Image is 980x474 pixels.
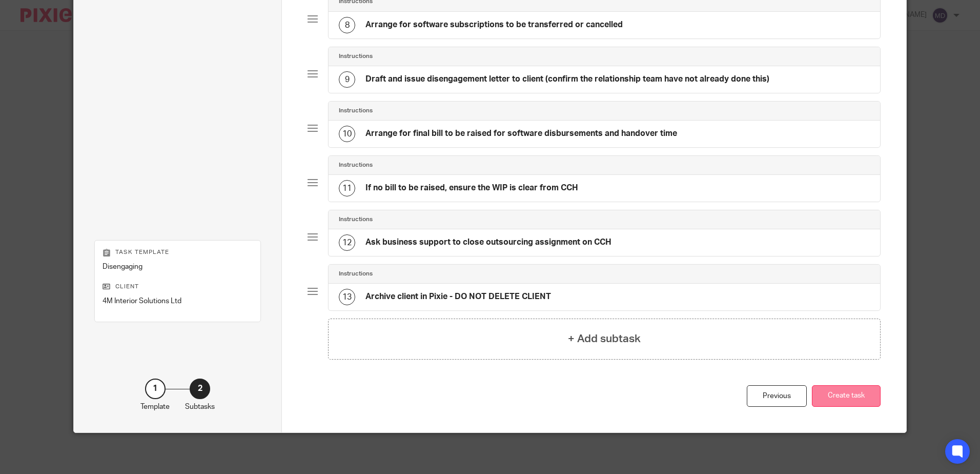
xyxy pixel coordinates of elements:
p: Subtasks [185,402,215,412]
p: Client [103,283,253,291]
div: 12 [339,234,355,251]
h4: Archive client in Pixie - DO NOT DELETE CLIENT [365,291,551,302]
p: 4M Interior Solutions Ltd [103,296,253,306]
p: Template [140,402,170,412]
h4: + Add subtask [568,331,641,347]
h4: Arrange for software subscriptions to be transferred or cancelled [365,19,623,30]
h4: Instructions [339,107,373,115]
p: Disengaging [103,262,253,272]
div: 11 [339,180,355,196]
h4: Draft and issue disengagement letter to client (confirm the relationship team have not already do... [365,74,769,85]
h4: Arrange for final bill to be raised for software disbursements and handover time [365,128,677,139]
div: 13 [339,289,355,305]
h4: Instructions [339,52,373,61]
div: Previous [747,385,807,407]
h4: Instructions [339,161,373,169]
p: Task template [103,248,253,256]
h4: Ask business support to close outsourcing assignment on CCH [365,237,611,248]
h4: Instructions [339,215,373,224]
div: 1 [145,379,166,399]
h4: Instructions [339,270,373,278]
div: 9 [339,71,355,88]
h4: If no bill to be raised, ensure the WIP is clear from CCH [365,183,578,193]
button: Create task [812,385,881,407]
div: 8 [339,17,355,33]
div: 10 [339,126,355,142]
div: 2 [190,379,210,399]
